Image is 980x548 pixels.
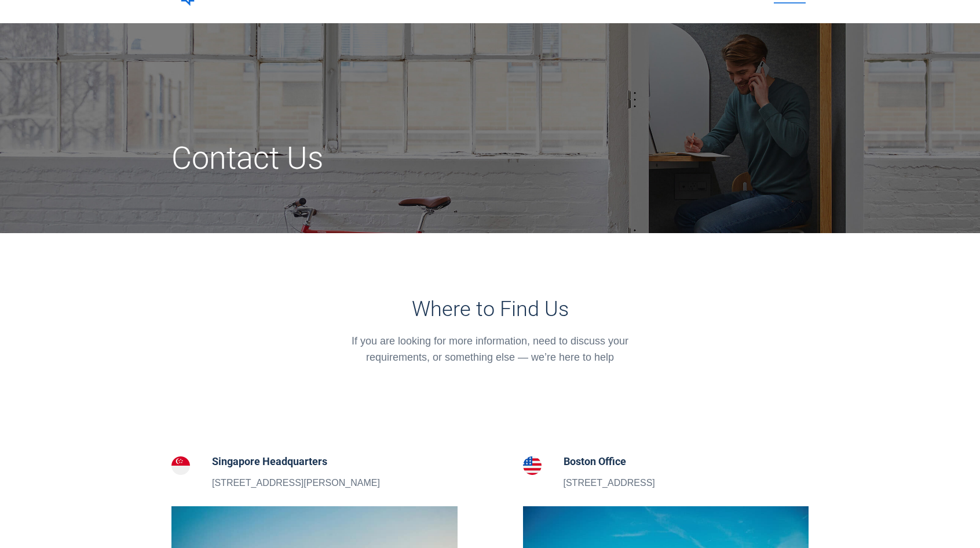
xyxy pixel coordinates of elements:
[523,456,542,475] img: Boston Office
[212,453,380,470] h5: Singapore Headquarters
[171,456,190,475] img: Singapore Headquarters
[171,139,590,177] h1: Contact Us
[335,297,645,321] h3: Where to Find Us
[564,476,655,491] p: [STREET_ADDRESS]
[564,453,655,470] h5: Boston Office
[335,333,645,365] div: If you are looking for more information, need to discuss your requirements, or something else — w...
[212,476,380,491] p: [STREET_ADDRESS][PERSON_NAME]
